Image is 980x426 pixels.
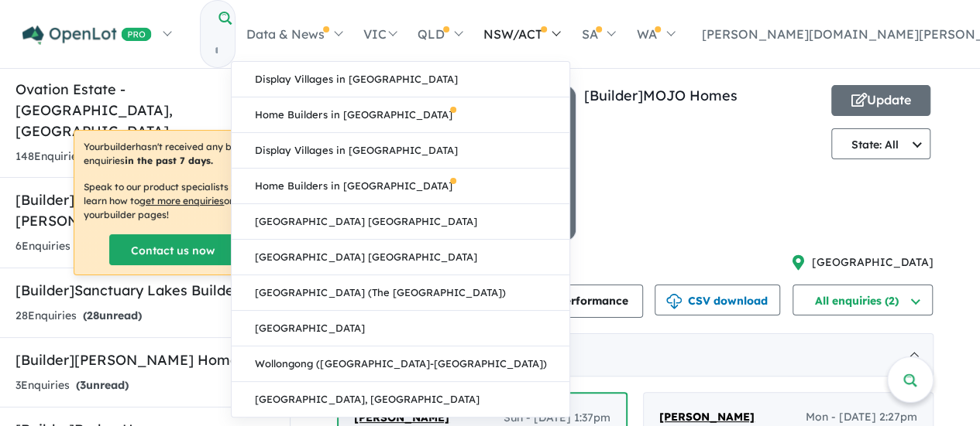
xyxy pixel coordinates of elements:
[232,133,569,169] a: Display Villages in [GEOGRAPHIC_DATA]
[232,311,569,346] a: [GEOGRAPHIC_DATA]
[232,169,569,204] a: Home Builders in [GEOGRAPHIC_DATA]
[15,79,274,141] h5: Ovation Estate - [GEOGRAPHIC_DATA] , [GEOGRAPHIC_DATA]
[22,26,152,45] img: Openlot PRO Logo White
[831,128,930,159] button: State: All
[15,377,129,395] div: 3 Enquir ies
[518,285,643,318] button: Performance
[201,34,232,67] input: Try estate name, suburb, builder or developer
[15,148,229,166] div: 148 Enquir ies
[109,234,236,265] a: Contact us now
[407,7,473,61] a: QLD
[666,294,682,309] img: download icon
[473,7,570,61] a: NSW/ACT
[80,378,86,392] span: 3
[87,308,99,322] span: 28
[584,87,738,104] a: [Builder]MOJO Homes
[812,254,934,272] span: [GEOGRAPHIC_DATA]
[352,7,407,61] a: VIC
[625,7,684,61] a: WA
[139,195,224,206] u: get more enquiries
[236,7,352,61] a: Data & News
[337,333,934,377] div: [DATE]
[533,294,628,308] span: Performance
[659,410,755,424] span: [PERSON_NAME]
[354,411,449,424] span: [PERSON_NAME]
[570,7,625,61] a: SA
[15,280,274,301] h5: [Builder] Sanctuary Lakes Builder
[15,307,142,325] div: 28 Enquir ies
[232,62,569,97] a: Display Villages in [GEOGRAPHIC_DATA]
[76,378,129,392] strong: ( unread)
[793,285,933,315] button: All enquiries (2)
[84,140,261,168] p: Your builder hasn't received any buyer enquiries
[15,189,274,231] h5: [Builder] [PERSON_NAME] [PERSON_NAME] Homes
[15,349,274,370] h5: [Builder] [PERSON_NAME] Homes
[125,155,213,166] b: in the past 7 days.
[232,97,569,133] a: Home Builders in [GEOGRAPHIC_DATA]
[232,240,569,275] a: [GEOGRAPHIC_DATA] [GEOGRAPHIC_DATA]
[15,237,129,256] div: 6 Enquir ies
[232,382,569,417] a: [GEOGRAPHIC_DATA], [GEOGRAPHIC_DATA]
[232,275,569,311] a: [GEOGRAPHIC_DATA] (The [GEOGRAPHIC_DATA])
[655,285,780,315] button: CSV download
[232,346,569,382] a: Wollongong ([GEOGRAPHIC_DATA]-[GEOGRAPHIC_DATA])
[831,85,930,116] button: Update
[84,180,261,222] p: Speak to our product specialists to learn how to on your builder pages !
[83,308,142,322] strong: ( unread)
[232,204,569,240] a: [GEOGRAPHIC_DATA] [GEOGRAPHIC_DATA]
